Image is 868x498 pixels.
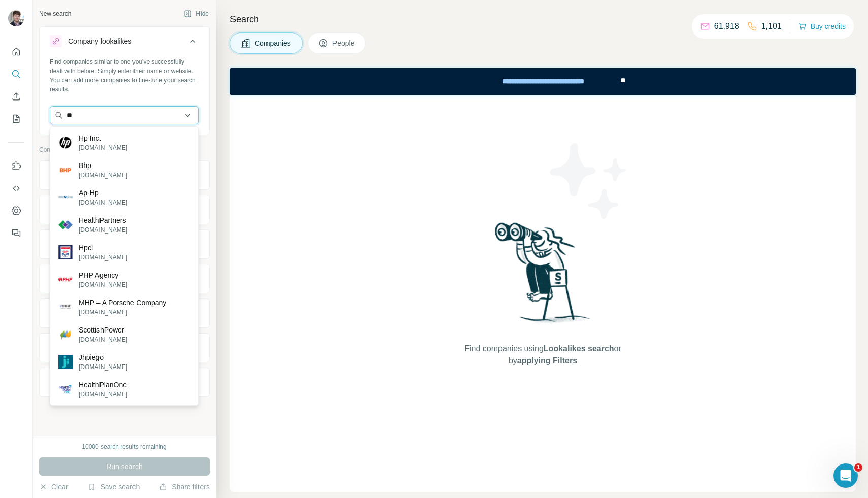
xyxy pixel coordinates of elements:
[230,12,856,26] h4: Search
[58,163,73,177] img: Bhp
[159,482,210,492] button: Share filters
[39,9,71,18] div: New search
[8,179,24,197] button: Use Surfe API
[39,482,68,492] button: Clear
[79,253,127,262] p: [DOMAIN_NAME]
[79,390,127,399] p: [DOMAIN_NAME]
[8,202,24,220] button: Dashboard
[798,19,846,34] button: Buy credits
[88,482,140,492] button: Save search
[79,308,166,317] p: [DOMAIN_NAME]
[58,327,73,342] img: ScottishPower
[230,68,856,95] iframe: Banner
[40,301,209,325] button: Employees (size)
[8,87,24,106] button: Enrich CSV
[79,270,127,280] p: PHP Agency
[79,380,127,390] p: HealthPlanOne
[332,38,356,48] span: People
[8,157,24,175] button: Use Surfe on LinkedIn
[39,145,210,154] p: Company information
[8,10,24,26] img: Avatar
[761,20,782,32] p: 1,101
[177,6,216,21] button: Hide
[79,171,127,180] p: [DOMAIN_NAME]
[8,65,24,83] button: Search
[79,362,127,372] p: [DOMAIN_NAME]
[58,300,73,314] img: MHP – A Porsche Company
[79,215,127,225] p: HealthPartners
[40,336,209,360] button: Technologies
[517,356,577,365] span: applying Filters
[854,463,862,472] span: 1
[58,220,73,230] img: HealthPartners
[79,297,166,308] p: MHP – A Porsche Company
[79,335,127,344] p: [DOMAIN_NAME]
[8,110,24,128] button: My lists
[543,136,635,227] img: Surfe Illustration - Stars
[40,267,209,291] button: Annual revenue ($)
[79,198,127,207] p: [DOMAIN_NAME]
[833,463,858,488] iframe: Intercom live chat
[714,20,739,32] p: 61,918
[461,343,624,367] span: Find companies using or by
[40,197,209,222] button: Industry
[255,38,292,48] span: Companies
[544,344,614,353] span: Lookalikes search
[50,57,199,94] div: Find companies similar to one you've successfully dealt with before. Simply enter their name or w...
[490,220,596,333] img: Surfe Illustration - Woman searching with binoculars
[58,245,73,259] img: Hpcl
[79,225,127,235] p: [DOMAIN_NAME]
[58,273,73,287] img: PHP Agency
[79,243,127,253] p: Hpcl
[58,136,73,150] img: Hp Inc.
[40,232,209,256] button: HQ location
[8,43,24,61] button: Quick start
[68,36,131,46] div: Company lookalikes
[79,143,127,152] p: [DOMAIN_NAME]
[79,325,127,335] p: ScottishPower
[58,382,73,396] img: HealthPlanOne
[79,188,127,198] p: Ap-Hp
[40,29,209,57] button: Company lookalikes
[79,160,127,171] p: Bhp
[40,163,209,187] button: Company
[58,190,73,205] img: Ap-Hp
[79,352,127,362] p: Jhpiego
[79,280,127,289] p: [DOMAIN_NAME]
[58,355,73,369] img: Jhpiego
[79,133,127,143] p: Hp Inc.
[8,224,24,242] button: Feedback
[82,442,166,451] div: 10000 search results remaining
[40,370,209,394] button: Keywords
